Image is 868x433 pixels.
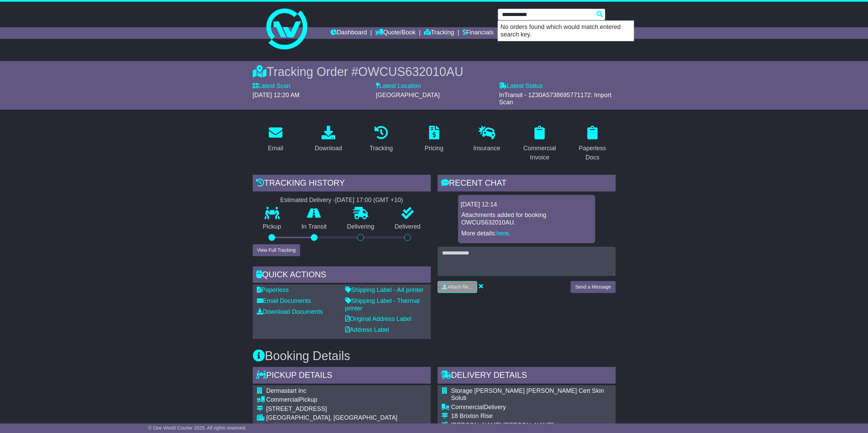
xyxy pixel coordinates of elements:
div: Pickup Details [253,367,431,385]
a: Commercial Invoice [517,123,563,165]
button: Send a Message [571,281,615,293]
p: Delivering [337,223,385,231]
a: Email [263,123,288,155]
div: Pricing [425,144,443,153]
span: Dermastart Inc [266,387,307,394]
div: Insurance [473,144,500,153]
span: © One World Courier 2025. All rights reserved. [148,425,247,431]
span: [DATE] 12:20 AM [253,92,300,98]
a: Quote/Book [375,27,415,39]
div: Commercial Invoice [521,144,558,162]
a: Shipping Label - A4 printer [345,287,424,293]
span: [GEOGRAPHIC_DATA] [376,92,440,98]
p: Pickup [253,223,292,231]
div: RECENT CHAT [438,175,616,193]
a: Insurance [469,123,505,155]
div: [STREET_ADDRESS] [266,405,398,413]
label: Latest Scan [253,82,291,90]
div: Pickup [266,396,398,404]
a: Tracking [365,123,397,155]
a: Shipping Label - Thermal printer [345,297,420,312]
div: Tracking Order # [253,64,616,79]
label: Latest Location [376,82,421,90]
a: Address Label [345,326,389,333]
div: [GEOGRAPHIC_DATA], [GEOGRAPHIC_DATA] [266,414,398,422]
span: Commercial [266,396,299,403]
p: More details: . [461,230,592,237]
div: [DATE] 17:00 (GMT +10) [335,197,403,204]
a: Download [310,123,347,155]
h3: Booking Details [253,349,616,363]
div: Email [268,144,283,153]
span: Storage [PERSON_NAME] [PERSON_NAME] Cert Skin Soluti [451,387,604,402]
p: Delivered [384,223,431,231]
a: Email Documents [257,297,311,304]
div: Tracking [369,144,393,153]
div: Download [315,144,342,153]
div: Estimated Delivery - [253,197,431,204]
label: Latest Status [499,82,543,90]
span: InTransit - 1Z30A5738695771172: Import Scan [499,92,612,106]
a: Paperless [257,287,289,293]
div: 18 Brixton Rise [451,413,612,420]
a: Pricing [420,123,448,155]
div: Delivery [451,404,612,411]
a: here [497,230,509,237]
div: Delivery Details [438,367,616,385]
p: No orders found which would match entered search key. [498,21,634,41]
div: Tracking history [253,175,431,193]
button: View Full Tracking [253,244,300,256]
div: Quick Actions [253,266,431,285]
a: Download Documents [257,308,323,315]
a: Tracking [424,27,454,39]
div: [DATE] 12:14 [461,201,592,208]
a: Financials [462,27,494,39]
a: Dashboard [330,27,367,39]
a: Original Address Label [345,315,412,322]
span: OWCUS632010AU [358,65,463,79]
a: Paperless Docs [570,123,616,165]
p: In Transit [291,223,337,231]
p: Attachments added for booking OWCUS632010AU. [461,212,592,226]
div: Paperless Docs [574,144,611,162]
span: Commercial [451,404,484,411]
